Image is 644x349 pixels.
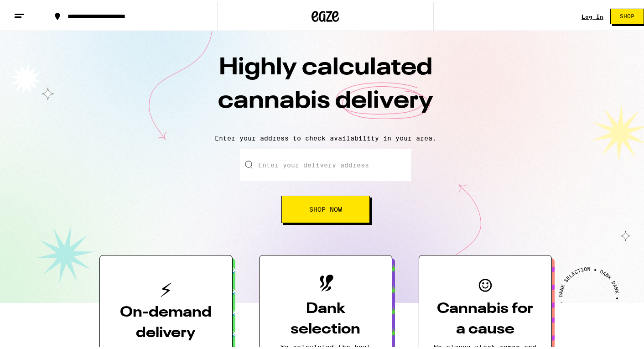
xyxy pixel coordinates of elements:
input: Enter your delivery address [240,147,411,179]
span: Shop [620,12,634,17]
h3: On-demand delivery [114,301,218,342]
h1: Highly calculated cannabis delivery [166,50,485,125]
button: Shop [610,7,644,22]
button: Shop Now [281,194,370,221]
h3: Dank selection [274,297,377,338]
p: Enter your address to check availability in your area. [9,133,642,140]
span: Shop Now [309,204,342,211]
h3: Cannabis for a cause [434,297,537,338]
a: Log In [582,12,603,18]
